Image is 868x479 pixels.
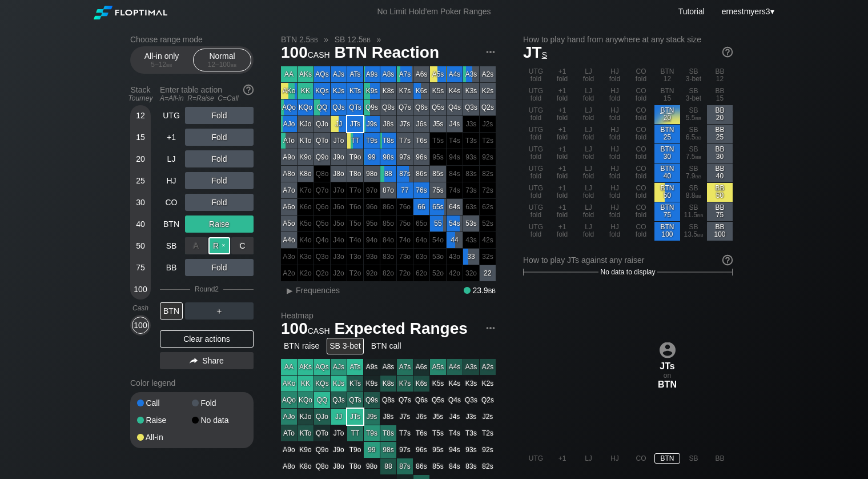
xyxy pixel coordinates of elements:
[231,237,254,254] div: C
[314,166,330,182] div: 100% fold in prior round
[576,183,601,202] div: LJ fold
[380,249,396,265] div: 100% fold in prior round
[707,66,733,85] div: BB 12
[654,202,680,221] div: BTN 75
[430,66,446,82] div: A5s
[208,237,231,254] div: R
[298,149,314,165] div: K9o
[447,215,463,231] div: 54s
[413,166,429,182] div: 86s
[707,222,733,241] div: BB 100
[549,105,575,124] div: +1 fold
[463,66,479,82] div: A3s
[314,149,330,165] div: Q9o
[132,129,149,146] div: 15
[380,199,396,215] div: 100% fold in prior round
[132,107,149,124] div: 12
[298,199,314,215] div: 100% fold in prior round
[430,182,446,198] div: 75s
[413,215,429,231] div: 100% fold in prior round
[331,166,347,182] div: J8o
[447,66,463,82] div: A4s
[523,144,549,163] div: UTG fold
[602,144,628,163] div: HJ fold
[185,129,254,146] div: Fold
[310,35,318,44] span: bb
[298,166,314,182] div: K8o
[602,66,628,85] div: HJ fold
[654,86,680,105] div: BTN 15
[576,66,601,85] div: LJ fold
[380,133,396,149] div: T8s
[166,61,172,69] span: bb
[413,99,429,115] div: Q6s
[549,222,575,241] div: +1 fold
[364,182,380,198] div: 100% fold in prior round
[347,116,363,132] div: JTs
[314,66,330,82] div: AQs
[331,66,347,82] div: AJs
[360,7,508,19] div: No Limit Hold’em Poker Ranges
[549,144,575,163] div: +1 fold
[430,99,446,115] div: Q5s
[681,183,706,202] div: SB 8.8
[430,83,446,99] div: K5s
[160,129,183,146] div: +1
[364,149,380,165] div: 99
[314,182,330,198] div: 100% fold in prior round
[628,66,654,85] div: CO fold
[397,232,413,248] div: 100% fold in prior round
[314,199,330,215] div: 100% fold in prior round
[132,237,149,254] div: 50
[380,99,396,115] div: Q8s
[314,215,330,231] div: 100% fold in prior round
[298,182,314,198] div: 100% fold in prior round
[185,172,254,189] div: Fold
[185,215,254,233] div: Raise
[696,133,702,141] span: bb
[654,105,680,124] div: Don't fold. No recommendation for action.
[707,202,733,221] div: BB 75
[484,46,497,58] img: ellipsis.fd386fe8.svg
[523,183,549,202] div: UTG fold
[523,35,733,44] h2: How to play hand from anywhere at any stack size
[364,199,380,215] div: 100% fold in prior round
[602,86,628,105] div: HJ fold
[130,35,254,44] h2: Choose range mode
[707,183,733,202] div: BB 50
[380,182,396,198] div: 87o
[397,116,413,132] div: J7s
[523,43,547,61] span: JT
[196,49,248,71] div: Normal
[549,163,575,182] div: +1 fold
[185,237,254,254] div: 3-Bet
[380,232,396,248] div: 100% fold in prior round
[397,182,413,198] div: 77
[576,105,601,124] div: LJ fold
[160,194,183,211] div: CO
[397,249,413,265] div: 100% fold in prior round
[602,183,628,202] div: HJ fold
[318,35,335,44] span: »
[696,191,702,199] span: bb
[397,215,413,231] div: 100% fold in prior round
[413,133,429,149] div: T6s
[654,144,680,163] div: BTN 30
[480,215,496,231] div: 100% fold in prior round
[628,183,654,202] div: CO fold
[430,166,446,182] div: 85s
[602,202,628,221] div: HJ fold
[308,47,330,60] span: cash
[576,202,601,221] div: LJ fold
[137,399,192,407] div: Call
[281,99,297,115] div: AQo
[364,116,380,132] div: J9s
[132,172,149,189] div: 25
[281,215,297,231] div: A5o
[681,144,706,163] div: SB 7.5
[707,86,733,105] div: BB 15
[281,182,297,198] div: A7o
[484,322,497,334] img: ellipsis.fd386fe8.svg
[347,232,363,248] div: 100% fold in prior round
[347,66,363,82] div: ATs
